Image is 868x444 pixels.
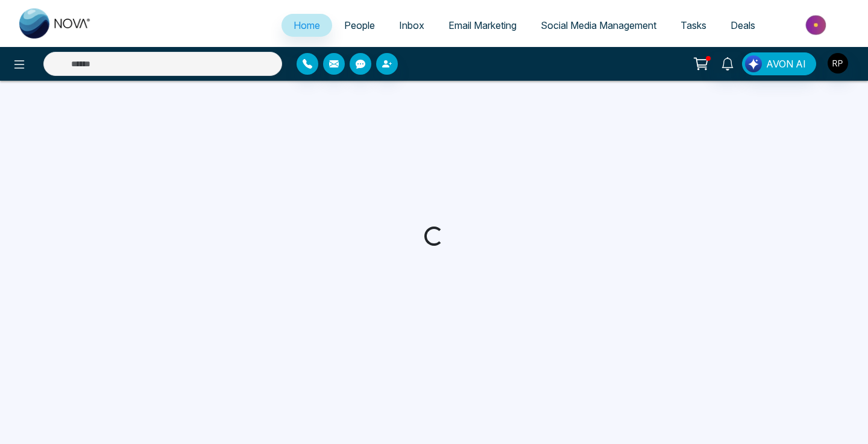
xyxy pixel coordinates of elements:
img: Lead Flow [745,55,762,72]
a: Tasks [668,14,719,37]
span: Email Marketing [448,19,517,31]
img: Market-place.gif [773,11,861,39]
a: Home [281,14,332,37]
a: Inbox [387,14,436,37]
span: Social Media Management [541,19,656,31]
span: Home [294,19,320,31]
span: AVON AI [766,57,806,71]
a: Deals [719,14,767,37]
a: People [332,14,387,37]
img: User Avatar [828,53,848,73]
span: People [344,19,375,31]
a: Email Marketing [436,14,529,37]
a: Social Media Management [529,14,668,37]
img: Nova CRM Logo [19,8,92,39]
button: AVON AI [742,52,816,75]
span: Deals [731,19,755,31]
span: Inbox [399,19,424,31]
span: Tasks [681,19,706,31]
